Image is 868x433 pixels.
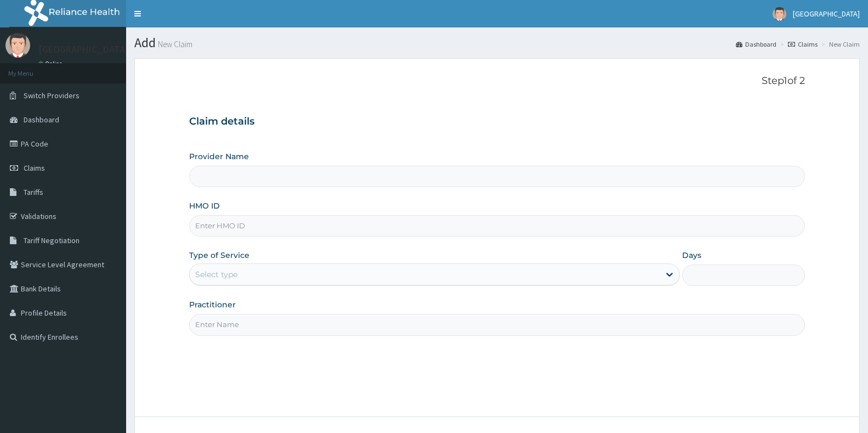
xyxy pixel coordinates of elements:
[5,33,30,58] img: User Image
[736,40,776,49] a: Dashboard
[189,200,220,211] label: HMO ID
[195,269,237,280] div: Select type
[788,40,818,49] a: Claims
[682,250,701,261] label: Days
[189,151,249,162] label: Provider Name
[38,44,129,54] p: [GEOGRAPHIC_DATA]
[189,314,805,335] input: Enter Name
[819,40,860,49] li: New Claim
[189,116,805,128] h3: Claim details
[189,299,236,310] label: Practitioner
[24,115,59,125] span: Dashboard
[134,36,860,50] h1: Add
[24,163,45,173] span: Claims
[189,215,805,237] input: Enter HMO ID
[793,9,860,19] span: [GEOGRAPHIC_DATA]
[189,250,249,261] label: Type of Service
[156,40,192,48] small: New Claim
[773,7,786,21] img: User Image
[24,187,43,197] span: Tariffs
[38,60,65,68] a: Online
[24,91,80,100] span: Switch Providers
[189,75,805,87] p: Step 1 of 2
[24,235,80,245] span: Tariff Negotiation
